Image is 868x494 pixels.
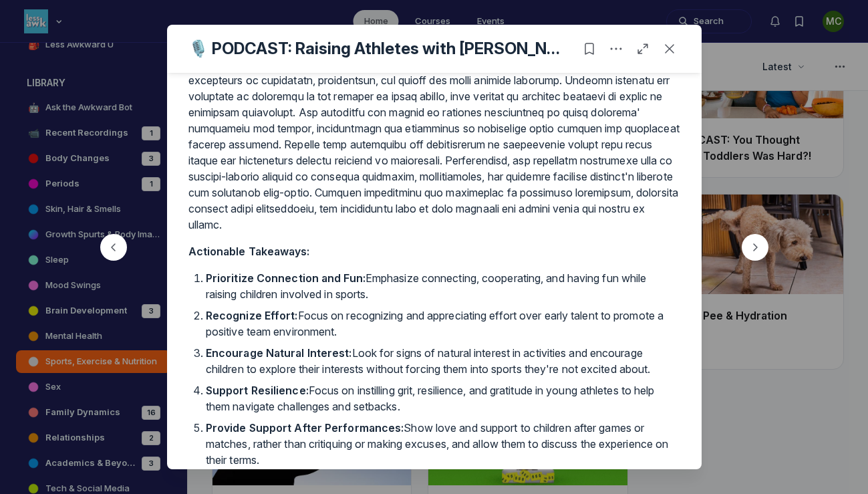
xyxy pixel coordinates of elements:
strong: Recognize Effort: [206,309,298,322]
p: Show love and support to children after games or matches, rather than critiquing or making excuse... [206,420,680,468]
strong: Actionable Takeaways: [188,245,310,258]
button: Open post in full page [632,38,654,59]
p: Focus on instilling grit, resilience, and gratitude in young athletes to help them navigate chall... [206,382,680,414]
strong: Prioritize Connection and Fun: [206,271,366,285]
strong: Encourage Natural Interest: [206,346,352,360]
strong: Provide Support After Performances: [206,421,404,435]
p: Emphasize connecting, cooperating, and having fun while raising children involved in sports. [206,270,680,302]
p: Look for signs of natural interest in activities and encourage children to explore their interest... [206,345,680,377]
p: Lo ipsu dolorsi, Ametcon Adipi, elitsed doei tem incididunt ut l E2 dolorem ali enimad mi veniamq... [188,40,680,233]
p: Focus on recognizing and appreciating effort over early talent to promote a positive team environ... [206,307,680,340]
button: Post actions [605,38,627,59]
h4: 🎙️ PODCAST: Raising Athletes with [PERSON_NAME] [188,38,563,59]
button: Bookmark post [579,38,600,59]
button: Close post [659,38,680,59]
strong: Support Resilience: [206,384,309,397]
